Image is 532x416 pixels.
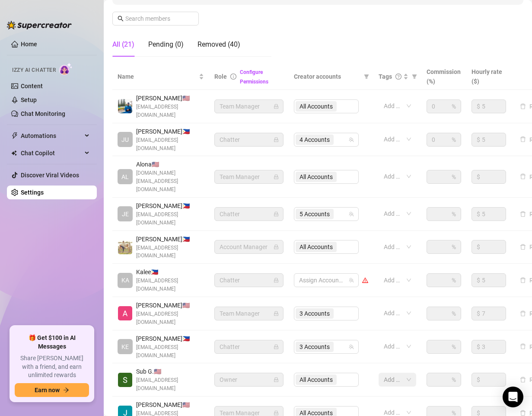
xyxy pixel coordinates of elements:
a: Content [21,83,43,90]
a: Home [21,41,37,48]
span: [PERSON_NAME] 🇵🇭 [136,127,204,136]
img: AI Chatter [59,63,73,75]
a: Chat Monitoring [21,110,65,117]
span: [PERSON_NAME] 🇵🇭 [136,334,204,343]
span: Creator accounts [294,72,360,81]
span: Earn now [35,387,60,394]
span: Alona 🇺🇸 [136,160,204,169]
span: Owner [220,373,278,386]
span: team [349,344,354,349]
span: Chatter [220,274,278,287]
span: 4 Accounts [296,134,334,145]
button: Earn nowarrow-right [15,383,89,397]
a: Settings [21,189,44,196]
div: Removed (40) [198,39,240,50]
span: [PERSON_NAME] 🇺🇸 [136,301,204,310]
img: Aaron Paul Carnaje [118,240,132,254]
div: Pending (0) [148,39,184,50]
span: lock [274,137,279,142]
span: Team Manager [220,100,278,113]
th: Name [112,64,209,90]
span: AL [121,172,129,182]
span: team [349,211,354,217]
span: lock [274,211,279,217]
span: team [349,278,354,283]
span: question-circle [395,74,401,80]
span: arrow-right [63,387,69,393]
img: Sub Genius [118,373,132,387]
span: lock [274,244,279,250]
span: team [349,137,354,142]
img: Emad Ataei [118,99,132,113]
span: 3 Accounts [299,342,330,352]
span: [PERSON_NAME] 🇺🇸 [136,400,204,410]
span: filter [364,74,369,79]
img: Chat Copilot [11,150,17,156]
span: [EMAIL_ADDRESS][DOMAIN_NAME] [136,244,204,260]
span: [EMAIL_ADDRESS][DOMAIN_NAME] [136,103,204,119]
span: Team Manager [220,307,278,320]
span: lock [274,344,279,349]
span: filter [362,70,371,83]
span: [PERSON_NAME] 🇵🇭 [136,234,204,244]
a: Setup [21,96,37,103]
th: Hourly rate ($) [466,64,511,90]
img: logo-BBDzfeDw.svg [7,21,72,29]
span: [PERSON_NAME] 🇺🇸 [136,93,204,103]
span: Kalee 🇵🇭 [136,267,204,277]
div: All (21) [112,39,134,50]
span: [EMAIL_ADDRESS][DOMAIN_NAME] [136,211,204,227]
span: warning [362,277,368,283]
span: lock [274,278,279,283]
span: filter [412,74,417,79]
span: Chatter [220,208,278,221]
a: Configure Permissions [240,69,268,85]
span: info-circle [230,74,236,80]
span: [EMAIL_ADDRESS][DOMAIN_NAME] [136,277,204,293]
span: JE [122,209,129,219]
span: Izzy AI Chatter [12,66,56,74]
span: search [118,16,124,22]
span: Chatter [220,340,278,353]
input: Search members [125,14,187,23]
span: Role [214,73,227,80]
span: lock [274,311,279,316]
span: [EMAIL_ADDRESS][DOMAIN_NAME] [136,310,204,326]
span: 🎁 Get $100 in AI Messages [15,334,89,351]
span: 5 Accounts [296,209,334,219]
span: [DOMAIN_NAME][EMAIL_ADDRESS][DOMAIN_NAME] [136,169,204,194]
span: Chat Copilot [21,146,82,160]
span: [PERSON_NAME] 🇵🇭 [136,201,204,211]
span: Account Manager [220,240,278,253]
span: Name [118,72,197,81]
span: Chatter [220,133,278,146]
span: [EMAIL_ADDRESS][DOMAIN_NAME] [136,343,204,360]
span: lock [274,174,279,179]
span: Sub G. 🇺🇸 [136,367,204,376]
th: Commission (%) [421,64,466,90]
span: Tags [379,72,392,81]
span: [EMAIL_ADDRESS][DOMAIN_NAME] [136,136,204,153]
span: JU [121,135,129,144]
span: KA [121,275,129,285]
span: KE [121,342,129,352]
span: filter [410,70,419,83]
span: thunderbolt [11,132,18,139]
span: Team Manager [220,170,278,183]
span: lock [274,104,279,109]
span: 3 Accounts [296,342,334,352]
span: lock [274,410,279,416]
a: Discover Viral Videos [21,172,79,179]
span: 5 Accounts [299,209,330,219]
span: Automations [21,129,82,143]
span: 4 Accounts [299,135,330,144]
span: lock [274,377,279,382]
span: Share [PERSON_NAME] with a friend, and earn unlimited rewards [15,354,89,380]
img: Alexicon Ortiaga [118,306,132,320]
div: Open Intercom Messenger [503,387,523,407]
span: [EMAIL_ADDRESS][DOMAIN_NAME] [136,376,204,393]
